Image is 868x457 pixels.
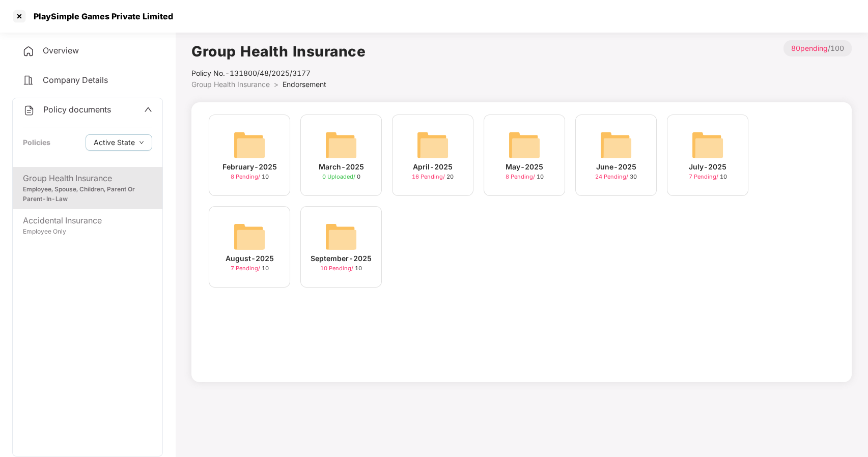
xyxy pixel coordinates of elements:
img: svg+xml;base64,PHN2ZyB4bWxucz0iaHR0cDovL3d3dy53My5vcmcvMjAwMC9zdmciIHdpZHRoPSI2NCIgaGVpZ2h0PSI2NC... [416,129,449,161]
div: 10 [689,173,727,181]
div: March-2025 [319,161,364,173]
img: svg+xml;base64,PHN2ZyB4bWxucz0iaHR0cDovL3d3dy53My5vcmcvMjAwMC9zdmciIHdpZHRoPSI2NCIgaGVpZ2h0PSI2NC... [691,129,724,161]
div: Policy No.- 131800/48/2025/3177 [191,68,366,79]
span: Active State [94,137,135,148]
span: 16 Pending / [412,173,446,180]
span: 24 Pending / [595,173,630,180]
div: PlaySimple Games Private Limited [27,11,173,21]
img: svg+xml;base64,PHN2ZyB4bWxucz0iaHR0cDovL3d3dy53My5vcmcvMjAwMC9zdmciIHdpZHRoPSI2NCIgaGVpZ2h0PSI2NC... [325,220,357,253]
span: down [139,140,144,146]
img: svg+xml;base64,PHN2ZyB4bWxucz0iaHR0cDovL3d3dy53My5vcmcvMjAwMC9zdmciIHdpZHRoPSIyNCIgaGVpZ2h0PSIyNC... [23,104,35,117]
span: Company Details [43,75,108,85]
div: May-2025 [506,161,543,173]
div: July-2025 [689,161,726,173]
img: svg+xml;base64,PHN2ZyB4bWxucz0iaHR0cDovL3d3dy53My5vcmcvMjAwMC9zdmciIHdpZHRoPSI2NCIgaGVpZ2h0PSI2NC... [325,129,357,161]
div: April-2025 [413,161,453,173]
span: Overview [43,45,79,55]
div: June-2025 [596,161,636,173]
img: svg+xml;base64,PHN2ZyB4bWxucz0iaHR0cDovL3d3dy53My5vcmcvMjAwMC9zdmciIHdpZHRoPSI2NCIgaGVpZ2h0PSI2NC... [233,129,266,161]
span: 0 Uploaded / [322,173,357,180]
p: / 100 [783,40,852,56]
div: Accidental Insurance [23,214,152,227]
span: 7 Pending / [231,265,262,272]
img: svg+xml;base64,PHN2ZyB4bWxucz0iaHR0cDovL3d3dy53My5vcmcvMjAwMC9zdmciIHdpZHRoPSI2NCIgaGVpZ2h0PSI2NC... [508,129,541,161]
span: Policy documents [43,104,111,115]
h1: Group Health Insurance [191,40,366,63]
div: 10 [320,264,362,273]
div: Group Health Insurance [23,172,152,185]
span: Endorsement [283,80,326,89]
div: Employee Only [23,227,152,237]
img: svg+xml;base64,PHN2ZyB4bWxucz0iaHR0cDovL3d3dy53My5vcmcvMjAwMC9zdmciIHdpZHRoPSI2NCIgaGVpZ2h0PSI2NC... [233,220,266,253]
span: up [144,105,152,113]
div: Policies [23,137,50,148]
span: 8 Pending / [506,173,537,180]
img: svg+xml;base64,PHN2ZyB4bWxucz0iaHR0cDovL3d3dy53My5vcmcvMjAwMC9zdmciIHdpZHRoPSIyNCIgaGVpZ2h0PSIyNC... [22,74,35,87]
div: August-2025 [226,253,274,264]
div: February-2025 [222,161,277,173]
div: 0 [322,173,360,181]
div: 10 [506,173,544,181]
span: 8 Pending / [231,173,262,180]
span: 7 Pending / [689,173,720,180]
img: svg+xml;base64,PHN2ZyB4bWxucz0iaHR0cDovL3d3dy53My5vcmcvMjAwMC9zdmciIHdpZHRoPSI2NCIgaGVpZ2h0PSI2NC... [600,129,632,161]
div: 10 [231,264,269,273]
span: > [274,80,278,89]
div: 30 [595,173,637,181]
div: 20 [412,173,454,181]
div: Employee, Spouse, Children, Parent Or Parent-In-Law [23,185,152,204]
div: September-2025 [311,253,372,264]
img: svg+xml;base64,PHN2ZyB4bWxucz0iaHR0cDovL3d3dy53My5vcmcvMjAwMC9zdmciIHdpZHRoPSIyNCIgaGVpZ2h0PSIyNC... [22,45,35,58]
span: 80 pending [791,44,828,52]
div: 10 [231,173,269,181]
span: 10 Pending / [320,265,355,272]
button: Active Statedown [86,134,152,151]
span: Group Health Insurance [191,80,270,89]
